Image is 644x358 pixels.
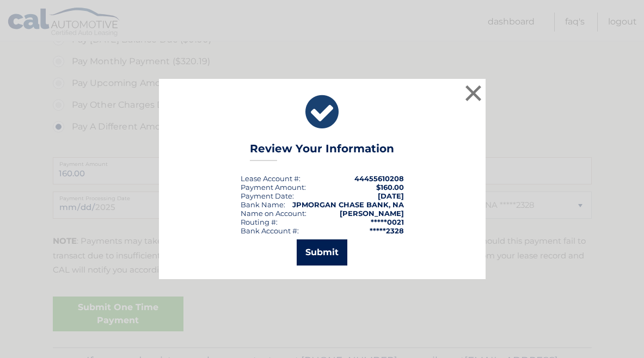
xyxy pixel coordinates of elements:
[292,200,404,209] strong: JPMORGAN CHASE BANK, NA
[241,200,285,209] div: Bank Name:
[241,192,294,200] div: :
[378,192,404,200] span: [DATE]
[340,209,404,218] strong: [PERSON_NAME]
[241,183,306,192] div: Payment Amount:
[241,209,306,218] div: Name on Account:
[463,82,484,104] button: ×
[241,226,299,235] div: Bank Account #:
[250,142,394,161] h3: Review Your Information
[354,174,404,183] strong: 44455610208
[297,239,347,266] button: Submit
[241,192,292,200] span: Payment Date
[376,183,404,192] span: $160.00
[241,218,278,226] div: Routing #:
[241,174,300,183] div: Lease Account #:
